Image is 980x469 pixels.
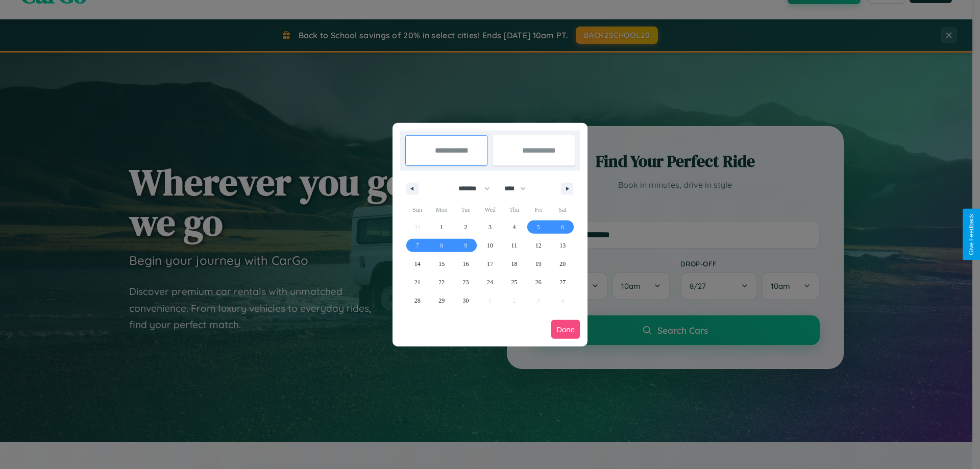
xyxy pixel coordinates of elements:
[502,273,526,291] button: 25
[463,255,469,273] span: 16
[463,291,469,310] span: 30
[405,202,429,218] span: Sun
[478,236,502,255] button: 10
[502,255,526,273] button: 18
[454,218,478,236] button: 2
[535,236,542,255] span: 12
[502,236,526,255] button: 11
[511,273,517,291] span: 25
[488,218,492,236] span: 3
[464,218,468,236] span: 2
[551,236,575,255] button: 13
[464,236,468,255] span: 9
[502,218,526,236] button: 4
[487,255,493,273] span: 17
[478,218,502,236] button: 3
[429,255,453,273] button: 15
[526,218,550,236] button: 5
[512,218,516,236] span: 4
[502,202,526,218] span: Thu
[478,273,502,291] button: 24
[559,273,566,291] span: 27
[438,273,445,291] span: 22
[559,255,566,273] span: 20
[414,291,421,310] span: 28
[414,255,421,273] span: 14
[551,273,575,291] button: 27
[429,291,453,310] button: 29
[405,273,429,291] button: 21
[478,255,502,273] button: 17
[440,236,443,255] span: 8
[429,202,453,218] span: Mon
[551,255,575,273] button: 20
[551,202,575,218] span: Sat
[414,273,421,291] span: 21
[551,320,580,339] button: Done
[463,273,469,291] span: 23
[478,202,502,218] span: Wed
[454,255,478,273] button: 16
[429,236,453,255] button: 8
[454,273,478,291] button: 23
[438,255,445,273] span: 15
[454,236,478,255] button: 9
[416,236,419,255] span: 7
[454,202,478,218] span: Tue
[487,236,493,255] span: 10
[511,255,517,273] span: 18
[968,214,975,255] div: Give Feedback
[559,236,566,255] span: 13
[526,273,550,291] button: 26
[526,255,550,273] button: 19
[405,236,429,255] button: 7
[487,273,493,291] span: 24
[526,236,550,255] button: 12
[526,202,550,218] span: Fri
[405,291,429,310] button: 28
[535,255,542,273] span: 19
[537,218,540,236] span: 5
[454,291,478,310] button: 30
[511,236,518,255] span: 11
[438,291,445,310] span: 29
[429,273,453,291] button: 22
[535,273,542,291] span: 26
[561,218,564,236] span: 6
[405,255,429,273] button: 14
[440,218,443,236] span: 1
[429,218,453,236] button: 1
[551,218,575,236] button: 6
